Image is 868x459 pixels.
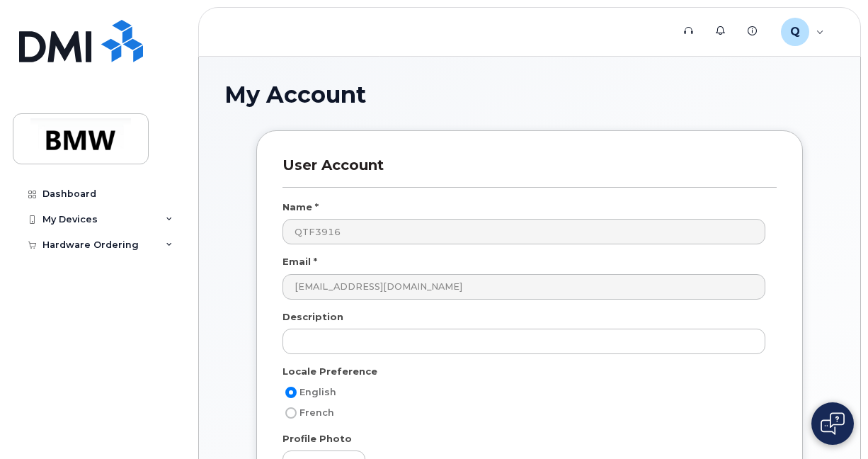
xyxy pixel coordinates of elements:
[285,407,297,419] input: French
[299,407,334,418] span: French
[282,310,343,324] label: Description
[821,412,845,435] img: Open chat
[282,200,319,214] label: Name *
[299,387,336,397] span: English
[282,432,352,446] label: Profile Photo
[282,365,377,378] label: Locale Preference
[282,255,317,268] label: Email *
[285,387,297,398] input: English
[224,82,835,107] h1: My Account
[282,157,777,187] h3: User Account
